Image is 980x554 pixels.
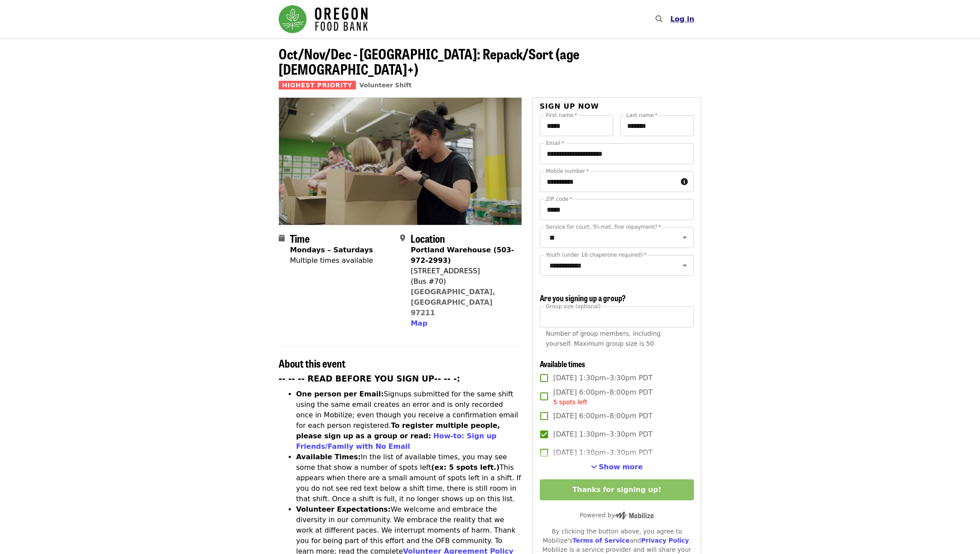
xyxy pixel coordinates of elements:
[599,463,643,471] span: Show more
[663,10,701,28] button: Log in
[546,113,577,118] label: First name
[296,453,361,461] strong: Available Times:
[540,102,599,110] span: Sign up now
[540,115,614,136] input: First name
[411,318,427,329] button: Map
[540,143,694,164] input: Email
[400,234,405,242] i: map-marker-alt icon
[546,303,600,309] span: Group size (optional)
[290,231,310,246] span: Time
[546,196,572,202] label: ZIP code
[279,374,460,383] strong: -- -- -- READ BEFORE YOU SIGN UP-- -- -:
[279,98,521,224] img: Oct/Nov/Dec - Portland: Repack/Sort (age 8+) organized by Oregon Food Bank
[411,319,427,327] span: Map
[546,141,564,146] label: Email
[411,288,495,317] a: [GEOGRAPHIC_DATA], [GEOGRAPHIC_DATA] 97211
[679,259,691,272] button: Open
[580,512,654,519] span: Powered by
[546,224,661,230] label: Service for court, Tri-met, fine repayment?
[290,246,373,254] strong: Mondays – Saturdays
[279,43,580,79] span: Oct/Nov/Dec - [GEOGRAPHIC_DATA]: Repack/Sort (age [DEMOGRAPHIC_DATA]+)
[540,479,694,500] button: Thanks for signing up!
[540,306,694,327] input: [object Object]
[296,421,500,440] strong: To register multiple people, please sign up as a group or read:
[620,115,694,136] input: Last name
[431,463,499,471] strong: (ex: 5 spots left.)
[540,358,585,369] span: Available times
[540,292,626,303] span: Are you signing up a group?
[553,399,587,406] span: 5 spots left
[681,178,688,186] i: circle-info icon
[656,15,663,23] i: search icon
[591,462,643,472] button: See more timeslots
[290,255,373,266] div: Multiple times available
[553,373,652,383] span: [DATE] 1:30pm–3:30pm PDT
[546,169,589,174] label: Mobile number
[553,387,652,407] span: [DATE] 6:00pm–8:00pm PDT
[553,447,652,458] span: [DATE] 1:30pm–3:30pm PDT
[540,171,677,192] input: Mobile number
[279,234,285,242] i: calendar icon
[626,113,657,118] label: Last name
[679,231,691,244] button: Open
[615,512,654,520] img: Powered by Mobilize
[546,252,646,258] label: Youth (under 16 chaperone required)
[296,452,522,504] li: In the list of available times, you may see some that show a number of spots left This appears wh...
[296,432,497,451] a: How-to: Sign up Friends/Family with No Email
[546,330,661,347] span: Number of group members, including yourself. Maximum group size is 50
[411,276,514,287] div: (Bus #70)
[279,5,368,33] img: Oregon Food Bank - Home
[641,537,689,544] a: Privacy Policy
[411,266,514,276] div: [STREET_ADDRESS]
[359,82,412,89] a: Volunteer Shift
[279,81,356,89] span: Highest Priority
[296,390,384,398] strong: One person per Email:
[540,199,694,220] input: ZIP code
[296,389,522,452] li: Signups submitted for the same shift using the same email creates an error and is only recorded o...
[573,537,630,544] a: Terms of Service
[668,9,675,30] input: Search
[670,15,694,23] span: Log in
[411,231,445,246] span: Location
[279,355,345,371] span: About this event
[296,505,391,513] strong: Volunteer Expectations:
[553,411,652,421] span: [DATE] 6:00pm–8:00pm PDT
[553,429,652,440] span: [DATE] 1:30pm–3:30pm PDT
[411,246,514,265] strong: Portland Warehouse (503-972-2993)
